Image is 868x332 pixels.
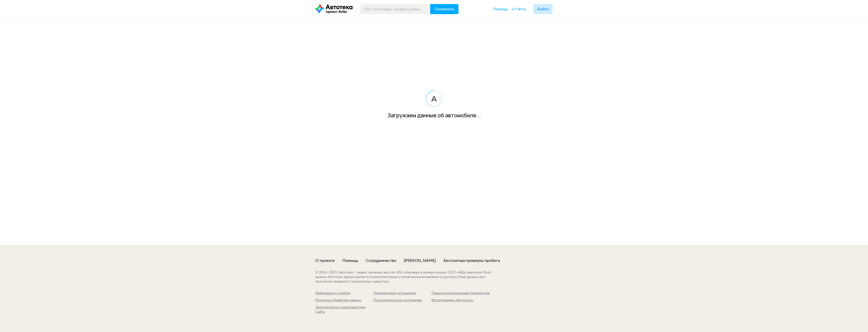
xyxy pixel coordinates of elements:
[315,305,373,314] a: Эксплуатация и характеристики Сайта
[373,291,431,296] a: Лицензионное соглашение
[366,258,396,263] a: Сотрудничество
[315,258,335,263] a: О проекте
[315,291,373,296] a: Информация о cookies
[431,291,490,296] a: Правила использования промокодов
[533,4,553,14] button: Войти
[315,298,373,303] a: Политика обработки данных
[512,7,526,12] a: Отчёты
[373,298,431,303] a: Пользовательское соглашение
[360,4,430,14] input: VIN, госномер, номер кузова
[444,258,500,263] a: Бесплатная проверка пробега
[494,7,508,12] a: Помощь
[434,7,454,11] span: Проверить
[537,7,549,11] span: Войти
[430,4,458,14] button: Проверить
[431,298,490,303] a: Исследование «Автостата»
[342,258,358,263] a: Помощь
[404,258,436,263] a: [PERSON_NAME]
[315,270,501,284] div: © 2016– 2025 . Автотека — сервис проверки авто по VIN, госномеру и номеру кузова. ООО «АБД» реали...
